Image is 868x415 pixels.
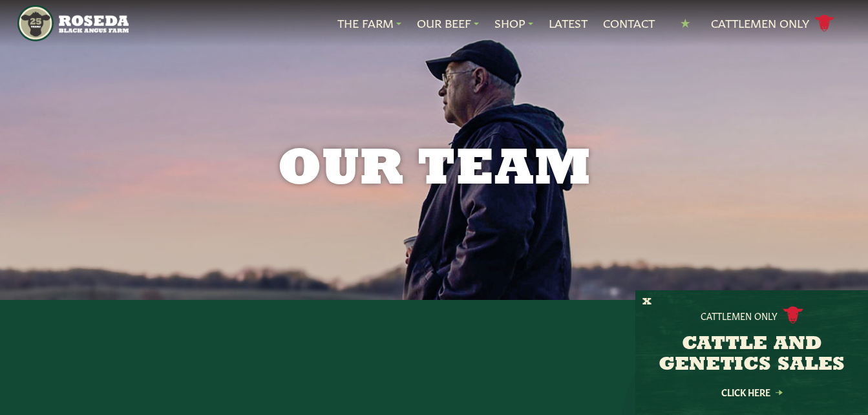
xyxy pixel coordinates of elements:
img: https://roseda.com/wp-content/uploads/2021/05/roseda-25-header.png [17,5,129,41]
a: Shop [494,15,533,32]
a: Click Here [693,388,810,396]
button: X [642,295,651,309]
a: Cattlemen Only [711,12,835,35]
a: The Farm [337,15,401,32]
h1: Our Team [103,145,765,197]
p: Cattlemen Only [701,309,778,322]
img: cattle-icon.svg [783,306,803,324]
a: Contact [603,15,655,32]
h3: CATTLE AND GENETICS SALES [651,334,852,376]
a: Our Beef [417,15,479,32]
a: Latest [549,15,587,32]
